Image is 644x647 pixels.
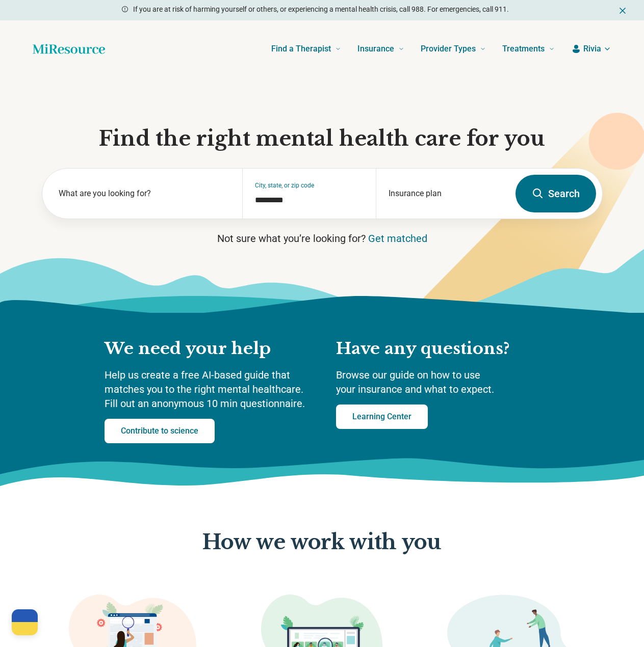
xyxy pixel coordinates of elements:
[421,29,486,69] a: Provider Types
[357,42,394,56] span: Insurance
[271,42,331,56] span: Find a Therapist
[502,29,555,69] a: Treatments
[368,232,427,245] a: Get matched
[336,338,540,360] h2: Have any questions?
[571,43,611,55] button: Rivia
[105,338,316,360] h2: We need your help
[105,368,316,411] p: Help us create a free AI-based guide that matches you to the right mental healthcare. Fill out an...
[516,175,596,212] button: Search
[42,231,603,246] p: Not sure what you’re looking for?
[617,4,628,16] button: Dismiss
[357,29,404,69] a: Insurance
[105,419,215,443] a: Contribute to science
[421,42,476,56] span: Provider Types
[33,39,105,59] a: Home page
[133,4,509,15] p: If you are at risk of harming yourself or others, or experiencing a mental health crisis, call 98...
[502,42,545,56] span: Treatments
[271,29,341,69] a: Find a Therapist
[336,368,540,396] p: Browse our guide on how to use your insurance and what to expect.
[202,531,441,554] p: How we work with you
[59,187,230,200] label: What are you looking for?
[42,125,603,152] h1: Find the right mental health care for you
[336,405,428,429] a: Learning Center
[583,43,601,55] span: Rivia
